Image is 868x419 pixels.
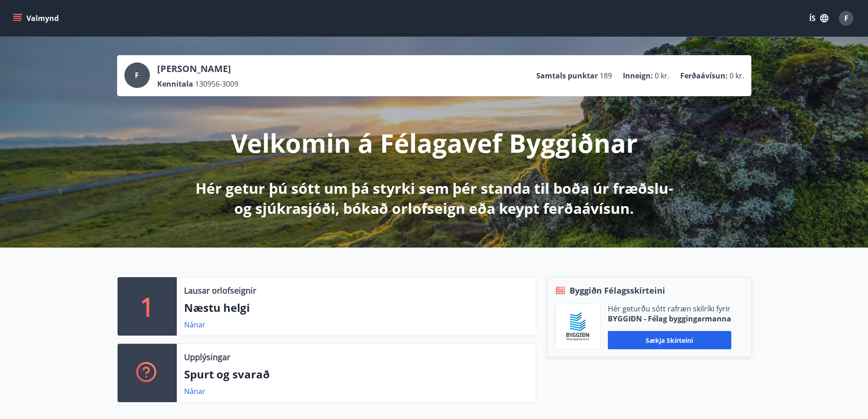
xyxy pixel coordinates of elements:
[804,10,833,26] button: ÍS
[135,70,139,80] span: F
[11,10,62,26] button: menu
[195,79,238,89] span: 130956-3009
[184,386,205,396] a: Nánar
[608,331,731,349] button: Sækja skírteini
[157,62,238,75] p: [PERSON_NAME]
[680,71,728,81] p: Ferðaávísun :
[184,285,256,296] p: Lausar orlofseignir
[608,314,731,324] p: BYGGIÐN - Félag byggingarmanna
[184,300,529,316] p: Næstu helgi
[562,311,593,342] img: BKlGVmlTW1Qrz68WFGMFQUcXHWdQd7yePWMkvn3i.png
[844,13,848,23] span: F
[835,7,857,29] button: F
[140,289,154,324] p: 1
[194,178,675,218] p: Hér getur þú sótt um þá styrki sem þér standa til boða úr fræðslu- og sjúkrasjóði, bókað orlofsei...
[655,71,669,81] span: 0 kr.
[623,71,653,81] p: Inneign :
[184,351,230,363] p: Upplýsingar
[608,304,731,314] p: Hér geturðu sótt rafræn skilríki fyrir
[184,367,529,382] p: Spurt og svarað
[536,71,598,81] p: Samtals punktar
[729,71,744,81] span: 0 kr.
[184,320,205,330] a: Nánar
[570,285,665,296] span: Byggiðn Félagsskírteini
[231,125,637,160] p: Velkomin á Félagavef Byggiðnar
[157,79,193,89] p: Kennitala
[600,71,612,81] span: 189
